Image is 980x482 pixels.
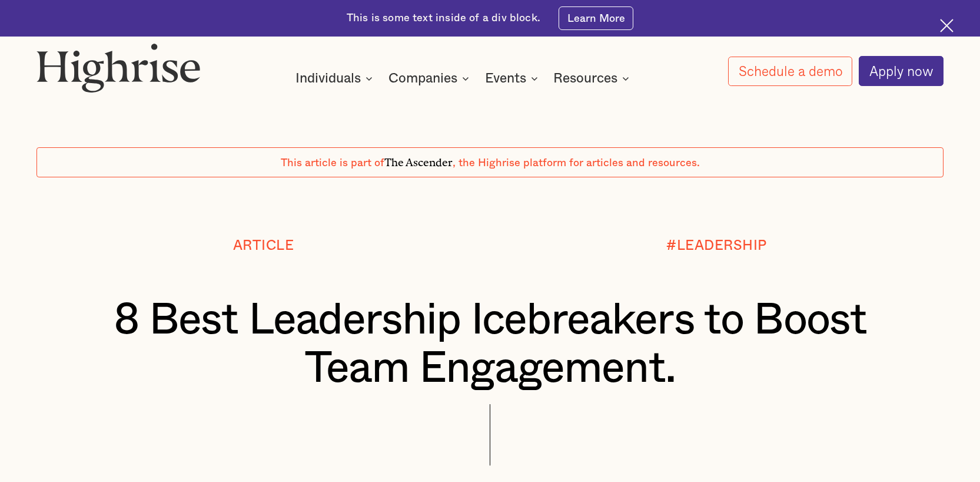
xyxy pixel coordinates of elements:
h1: 8 Best Leadership Icebreakers to Boost Team Engagement. [74,296,905,392]
div: This is some text inside of a div block. [347,11,540,26]
div: Events [485,71,542,85]
div: Individuals [295,71,361,85]
span: This article is part of [281,157,384,169]
div: Companies [388,71,473,85]
a: Apply now [859,56,944,86]
a: Learn More [559,6,633,30]
div: Resources [553,71,617,85]
img: Cross icon [940,19,954,32]
div: Events [485,71,526,85]
div: Individuals [295,71,376,85]
span: The Ascender [384,154,453,167]
div: Resources [553,71,633,85]
div: Article [233,239,294,254]
a: Schedule a demo [728,57,853,86]
img: Highrise logo [36,43,200,93]
span: , the Highrise platform for articles and resources. [453,157,700,169]
div: #LEADERSHIP [666,239,767,254]
div: Companies [388,71,457,85]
